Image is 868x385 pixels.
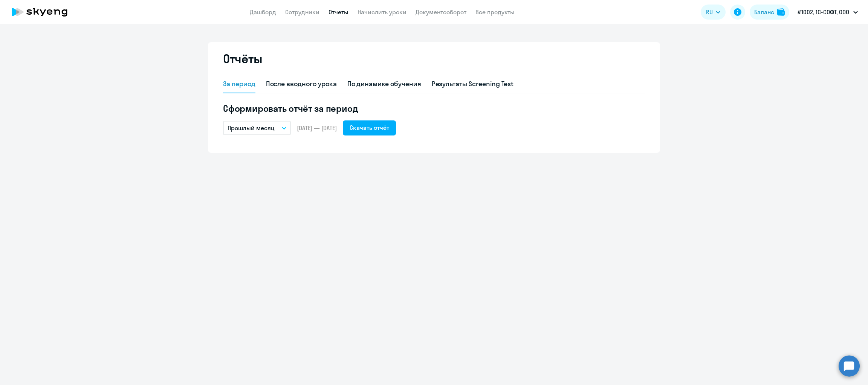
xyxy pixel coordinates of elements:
[706,8,713,17] span: RU
[266,79,337,89] div: После вводного урока
[432,79,514,89] div: Результаты Screening Test
[416,8,466,16] a: Документооборот
[701,5,726,20] button: RU
[777,8,785,16] img: balance
[223,79,255,89] div: За период
[798,8,849,17] p: #1002, 1С-СОФТ, ООО
[223,102,645,114] h5: Сформировать отчёт за период
[794,3,862,21] button: #1002, 1С-СОФТ, ООО
[750,5,789,20] button: Балансbalance
[223,121,291,135] button: Прошлый месяц
[347,79,421,89] div: По динамике обучения
[250,8,276,16] a: Дашборд
[228,123,275,132] p: Прошлый месяц
[297,124,337,132] span: [DATE] — [DATE]
[475,8,515,16] a: Все продукты
[350,123,389,132] div: Скачать отчёт
[343,120,396,135] button: Скачать отчёт
[358,8,406,16] a: Начислить уроки
[285,8,319,16] a: Сотрудники
[754,8,774,17] div: Баланс
[329,8,348,16] a: Отчеты
[223,51,262,66] h2: Отчёты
